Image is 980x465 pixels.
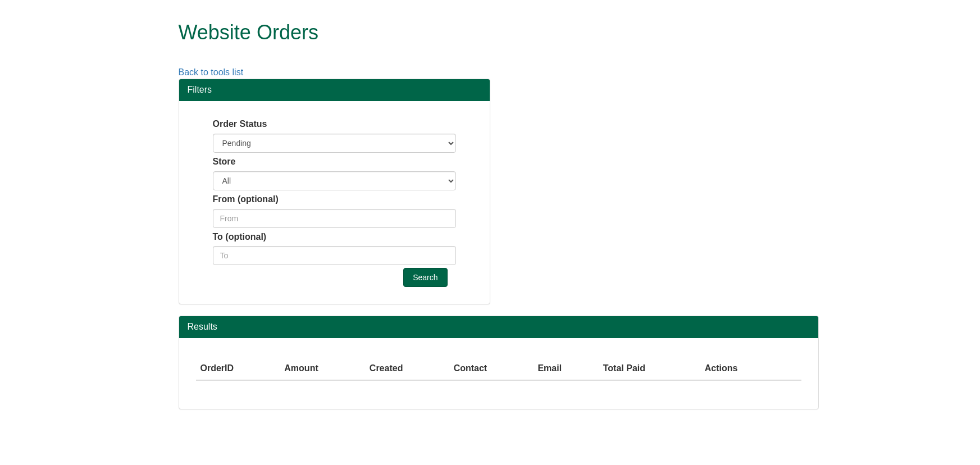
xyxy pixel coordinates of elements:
[533,358,598,380] th: Email
[599,358,700,380] th: Total Paid
[213,193,279,206] label: From (optional)
[449,358,534,380] th: Contact
[213,231,267,244] label: To (optional)
[179,67,244,77] a: Back to tools list
[280,358,365,380] th: Amount
[213,209,456,228] input: From
[179,21,777,44] h1: Website Orders
[365,358,449,380] th: Created
[700,358,783,380] th: Actions
[213,156,236,168] label: Store
[188,322,810,332] h3: Results
[403,268,447,287] input: Search
[188,85,481,95] h3: Filters
[213,118,267,131] label: Order Status
[196,358,280,380] th: OrderID
[213,246,456,265] input: To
